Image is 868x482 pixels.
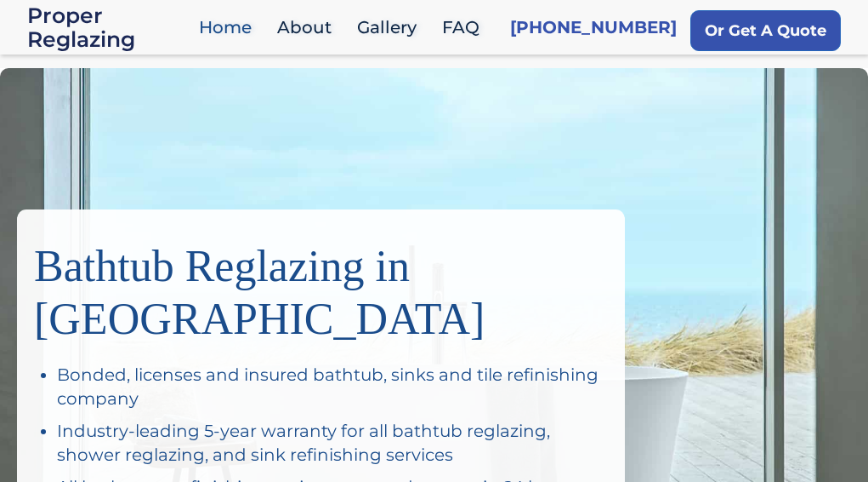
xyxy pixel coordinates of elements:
[269,9,349,46] a: About
[434,9,496,46] a: FAQ
[349,9,434,46] a: Gallery
[27,3,190,51] a: home
[190,9,269,46] a: Home
[57,419,608,467] div: Industry-leading 5-year warranty for all bathtub reglazing, shower reglazing, and sink refinishin...
[34,227,608,346] h1: Bathtub Reglazing in [GEOGRAPHIC_DATA]
[510,15,677,39] a: [PHONE_NUMBER]
[57,363,608,410] div: Bonded, licenses and insured bathtub, sinks and tile refinishing company
[690,10,841,51] a: Or Get A Quote
[27,3,190,51] div: Proper Reglazing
